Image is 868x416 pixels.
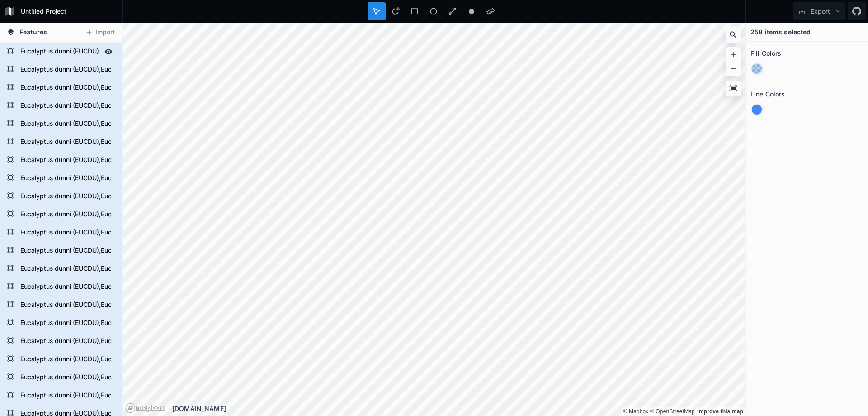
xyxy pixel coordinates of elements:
[172,404,745,413] div: [DOMAIN_NAME]
[750,87,785,101] h2: Line Colors
[750,27,811,37] h4: 258 items selected
[623,408,648,415] a: Mapbox
[750,46,782,60] h2: Fill Colors
[697,408,743,415] a: Map feedback
[19,27,47,37] span: Features
[125,403,165,413] a: Mapbox logo
[80,25,119,40] button: Import
[650,408,695,415] a: OpenStreetMap
[793,2,845,20] button: Export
